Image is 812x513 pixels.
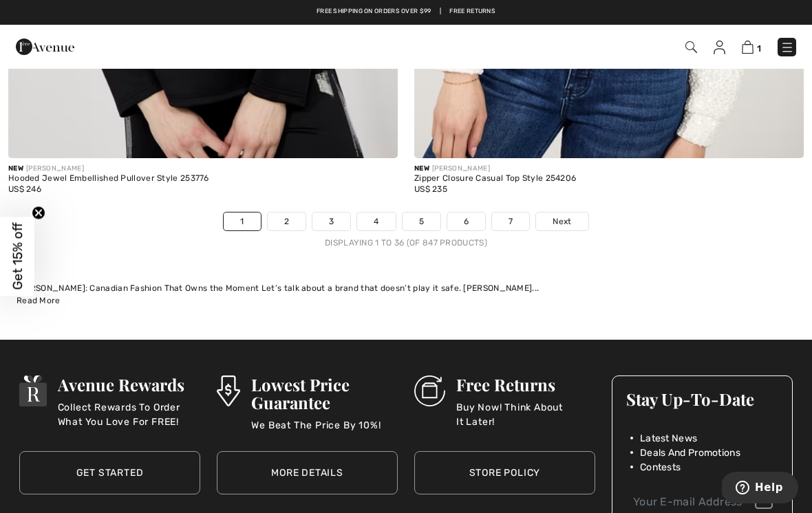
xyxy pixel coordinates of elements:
img: Free Returns [414,375,445,406]
div: [PERSON_NAME] [414,164,804,174]
a: 1 [224,212,260,230]
a: Free shipping on orders over $99 [317,7,431,17]
span: Deals And Promotions [640,446,740,460]
span: Contests [640,460,681,474]
span: 1 [757,43,761,54]
img: Avenue Rewards [19,375,47,406]
img: Lowest Price Guarantee [217,375,240,406]
h3: Stay Up-To-Date [626,390,778,408]
a: Next [536,212,588,230]
a: 6 [447,212,485,230]
span: US$ 235 [414,184,447,194]
p: Buy Now! Think About It Later! [456,400,595,428]
a: Get Started [19,451,200,494]
p: We Beat The Price By 10%! [251,418,398,446]
h3: Free Returns [456,375,595,393]
a: 5 [403,212,440,230]
img: Shopping Bag [742,41,754,54]
div: Zipper Closure Casual Top Style 254206 [414,174,804,184]
a: 1 [742,39,761,55]
a: 3 [312,212,350,230]
span: New [8,164,23,173]
span: Get 15% off [10,223,25,290]
span: | [440,7,441,17]
a: 1ère Avenue [16,39,74,52]
iframe: Opens a widget where you can find more information [722,472,798,506]
h3: Avenue Rewards [58,375,200,393]
span: New [414,164,429,173]
img: Search [685,41,697,53]
div: Hooded Jewel Embellished Pullover Style 253776 [8,174,398,184]
a: 2 [268,212,306,230]
a: More Details [217,451,398,494]
p: Collect Rewards To Order What You Love For FREE! [58,400,200,428]
img: Menu [780,41,794,54]
span: Read More [17,296,61,305]
a: 7 [492,212,529,230]
img: 1ère Avenue [16,33,74,61]
span: Next [553,215,571,228]
a: Store Policy [414,451,595,494]
span: Latest News [640,431,697,446]
h3: Lowest Price Guarantee [251,375,398,411]
div: [PERSON_NAME] [8,164,398,174]
button: Close teaser [32,206,45,220]
span: US$ 246 [8,184,41,194]
a: Free Returns [449,7,495,17]
img: My Info [714,41,725,54]
a: 4 [357,212,395,230]
div: [PERSON_NAME]: Canadian Fashion That Owns the Moment Let’s talk about a brand that doesn’t play i... [17,282,795,294]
